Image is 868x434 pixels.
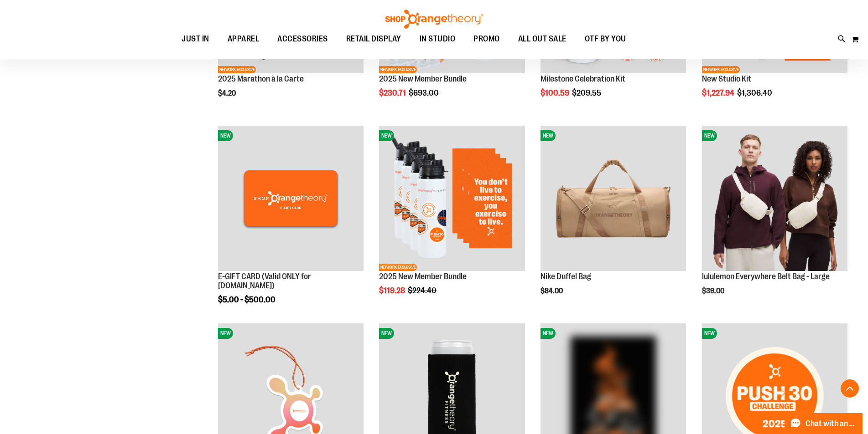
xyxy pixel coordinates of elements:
[379,126,525,271] img: 2025 New Member Bundle
[379,286,406,295] span: $119.28
[572,88,603,97] span: $209.55
[218,130,233,141] span: NEW
[702,328,717,339] span: NEW
[218,74,304,83] a: 2025 Marathon à la Carte
[379,88,407,97] span: $230.71
[702,130,717,141] span: NEW
[218,66,256,73] span: NETWORK EXCLUSIVE
[182,29,209,49] span: JUST IN
[541,130,556,141] span: NEW
[702,88,736,97] span: $1,227.94
[697,121,852,318] div: product
[702,66,740,73] span: NETWORK EXCLUSIVE
[702,287,726,295] span: $39.00
[702,74,751,83] a: New Studio Kit
[277,29,328,49] span: ACCESSORIES
[379,66,417,73] span: NETWORK EXCLUSIVE
[541,88,571,97] span: $100.59
[841,379,859,398] button: Back To Top
[536,121,691,318] div: product
[541,126,686,271] img: Nike Duffel Bag
[218,126,364,272] a: E-GIFT CARD (Valid ONLY for ShopOrangetheory.com)NEW
[408,286,438,295] span: $224.40
[379,74,467,83] a: 2025 New Member Bundle
[374,121,529,318] div: product
[518,29,567,49] span: ALL OUT SALE
[379,130,394,141] span: NEW
[702,272,830,281] a: lululemon Everywhere Belt Bag - Large
[379,126,525,272] a: 2025 New Member BundleNEWNETWORK EXCLUSIVE
[213,121,368,327] div: product
[218,126,364,271] img: E-GIFT CARD (Valid ONLY for ShopOrangetheory.com)
[785,413,863,434] button: Chat with an Expert
[420,29,456,49] span: IN STUDIO
[346,29,401,49] span: RETAIL DISPLAY
[379,264,417,271] span: NETWORK EXCLUSIVE
[409,88,440,97] span: $693.00
[541,74,625,83] a: Milestone Celebration Kit
[541,287,564,295] span: $84.00
[702,126,847,272] a: lululemon Everywhere Belt Bag - LargeNEW
[218,272,311,290] a: E-GIFT CARD (Valid ONLY for [DOMAIN_NAME])
[737,88,774,97] span: $1,306.40
[379,328,394,339] span: NEW
[541,328,556,339] span: NEW
[218,328,233,339] span: NEW
[702,126,847,271] img: lululemon Everywhere Belt Bag - Large
[379,272,467,281] a: 2025 New Member Bundle
[218,89,237,97] span: $4.20
[473,29,500,49] span: PROMO
[585,29,626,49] span: OTF BY YOU
[228,29,260,49] span: APPAREL
[541,272,591,281] a: Nike Duffel Bag
[218,295,275,304] span: $5.00 - $500.00
[806,419,857,428] span: Chat with an Expert
[384,10,484,29] img: Shop Orangetheory
[541,126,686,272] a: Nike Duffel BagNEW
